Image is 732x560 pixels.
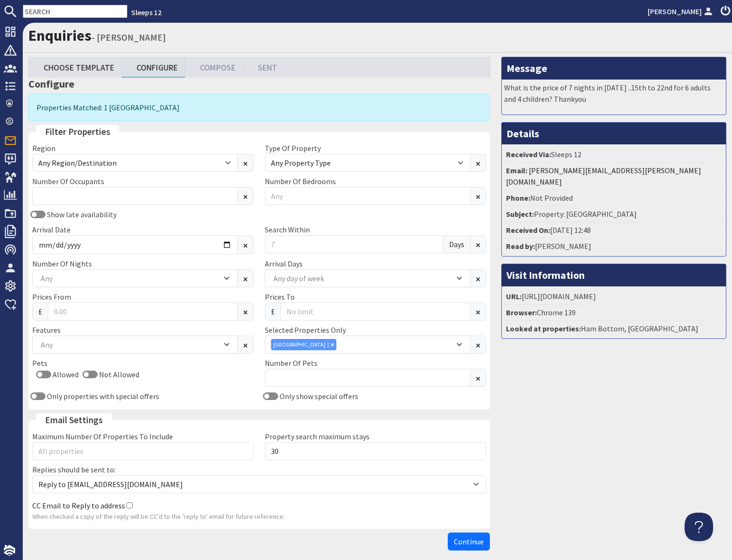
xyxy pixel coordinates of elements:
[280,302,470,320] input: No limit
[265,235,443,253] input: 7
[506,209,534,219] strong: Subject:
[685,513,713,541] iframe: Toggle Customer Support
[502,123,726,144] h3: Details
[32,177,104,186] label: Number Of Occupants
[122,57,185,77] a: Configure
[45,414,103,426] span: translation missing: en.email_settings
[32,358,47,368] label: Pets
[36,125,119,139] legend: Filter Properties
[506,193,530,203] strong: Phone:
[443,235,470,253] span: Days
[32,292,71,302] label: Prices From
[506,225,550,235] strong: Received On:
[265,269,470,287] div: Combobox
[51,370,79,379] label: Allowed
[506,292,522,301] strong: URL:
[265,143,321,153] label: Type Of Property
[265,432,370,441] label: Property search maximum stays
[504,82,723,105] p: What is the price of 7 nights in [DATE] ..15th to 22nd for 6 adults and 4 children? Thankyou
[265,177,336,186] label: Number Of Bedrooms
[271,340,328,349] div: [GEOGRAPHIC_DATA]
[265,225,310,234] label: Search Within
[32,269,238,287] div: Combobox
[504,147,723,163] li: Sleeps 12
[131,8,162,17] a: Sleeps 12
[504,239,723,254] li: [PERSON_NAME]
[28,94,490,121] div: Properties Matched: 1 [GEOGRAPHIC_DATA]
[29,57,122,77] a: Choose Template
[28,78,490,90] h3: Configure
[98,370,139,379] label: Not Allowed
[185,57,243,77] a: Compose
[32,225,71,234] label: Arrival Date
[506,241,535,251] strong: Read by:
[23,5,127,18] input: SEARCH
[48,302,238,320] input: 0.00
[32,143,55,153] label: Region
[648,6,715,17] a: [PERSON_NAME]
[271,273,454,284] div: Any day of week
[243,57,285,77] a: Sent
[265,358,317,368] label: Number Of Pets
[32,512,486,522] p: When checked a copy of the reply will be CC'd to the 'reply to' email for future reference.
[32,501,125,510] label: CC Email to Reply to address
[265,302,281,320] span: £
[506,150,551,159] strong: Received Via:
[265,325,346,335] label: Selected Properties Only
[265,292,295,302] label: Prices To
[32,259,92,268] label: Number Of Nights
[4,545,15,556] img: staytech_i_w-64f4e8e9ee0a9c174fd5317b4b171b261742d2d393467e5bdba4413f4f884c10.svg
[502,264,726,286] h3: Visit Information
[265,259,303,268] label: Arrival Days
[504,305,723,321] li: Chrome 139
[506,324,581,333] strong: Looked at properties:
[265,336,470,354] div: Combobox
[32,465,116,474] label: Replies should be sent to:
[45,210,117,219] label: Show late availability
[504,222,723,239] li: [DATE] 12:48
[504,206,723,222] li: Property: [GEOGRAPHIC_DATA]
[504,289,723,305] li: [URL][DOMAIN_NAME]
[504,321,723,336] li: Ham Bottom, [GEOGRAPHIC_DATA]
[454,537,484,546] span: Continue
[32,442,253,460] input: All properties
[506,308,537,317] strong: Browser:
[506,166,527,175] strong: Email:
[91,32,166,43] small: - [PERSON_NAME]
[278,391,358,401] label: Only show special offers
[32,432,173,441] label: Maximum Number Of Properties To Include
[45,391,159,401] label: Only properties with special offers
[38,273,222,284] div: Any
[28,26,91,45] a: Enquiries
[32,325,61,335] label: Features
[32,336,238,354] div: Combobox
[504,190,723,206] li: Not Provided
[32,302,48,320] span: £
[502,57,726,79] h3: Message
[448,533,490,551] button: Continue
[38,339,222,350] div: Any
[265,187,470,205] input: Any
[506,166,701,187] a: [PERSON_NAME][EMAIL_ADDRESS][PERSON_NAME][DOMAIN_NAME]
